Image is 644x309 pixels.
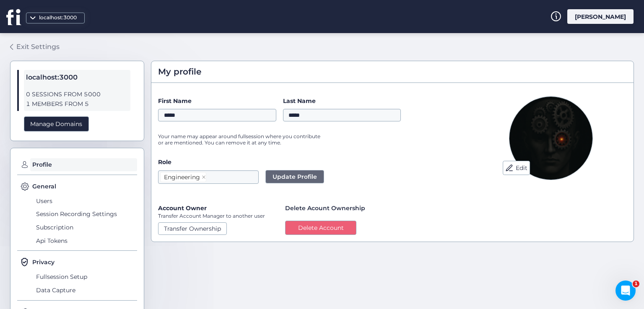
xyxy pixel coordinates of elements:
[26,72,128,83] span: localhost:3000
[34,234,137,247] span: Api Tokens
[158,157,462,167] label: Role
[32,257,55,267] span: Privacy
[30,158,137,172] span: Profile
[34,221,137,234] span: Subscription
[567,9,634,24] div: [PERSON_NAME]
[164,173,200,182] div: Engineering
[26,99,128,109] span: 1 MEMBERS FROM 5
[615,281,636,301] iframe: Intercom live chat
[26,90,128,99] span: 0 SESSIONS FROM 5000
[158,65,201,78] span: My profile
[24,116,89,132] div: Manage Domains
[34,194,137,208] span: Users
[633,281,639,287] span: 1
[34,208,137,221] span: Session Recording Settings
[285,221,356,235] button: Delete Account
[34,283,137,297] span: Data Capture
[32,182,56,191] span: General
[158,96,276,106] label: First Name
[158,213,265,219] p: Transfer Account Manager to another user
[160,172,206,182] nz-select-item: Engineering
[16,41,60,52] div: Exit Settings
[158,133,326,146] p: Your name may appear around fullsession where you contribute or are mentioned. You can remove it ...
[283,96,401,106] label: Last Name
[273,172,317,181] span: Update Profile
[503,161,530,175] button: Edit
[265,170,324,183] button: Update Profile
[158,222,227,235] button: Transfer Ownership
[34,270,137,283] span: Fullsession Setup
[10,40,60,54] a: Exit Settings
[158,204,207,212] label: Account Owner
[509,96,593,180] img: Avatar Picture
[285,203,365,213] span: Delete Acount Ownership
[37,14,79,22] div: localhost:3000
